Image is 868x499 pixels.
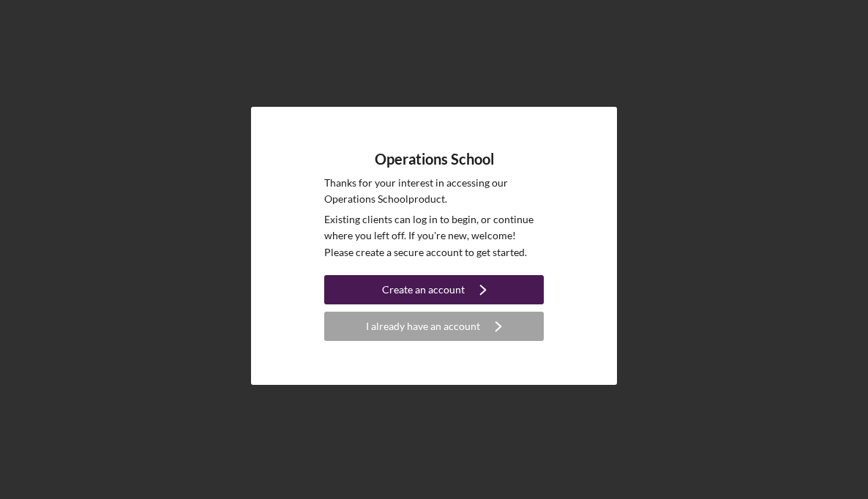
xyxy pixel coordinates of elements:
div: I already have an account [366,312,480,341]
div: Create an account [382,275,465,304]
button: Create an account [324,275,544,304]
a: Create an account [324,275,544,308]
p: Existing clients can log in to begin, or continue where you left off. If you're new, welcome! Ple... [324,211,544,260]
p: Thanks for your interest in accessing our Operations School product. [324,175,544,208]
button: I already have an account [324,312,544,341]
h4: Operations School [375,151,494,168]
